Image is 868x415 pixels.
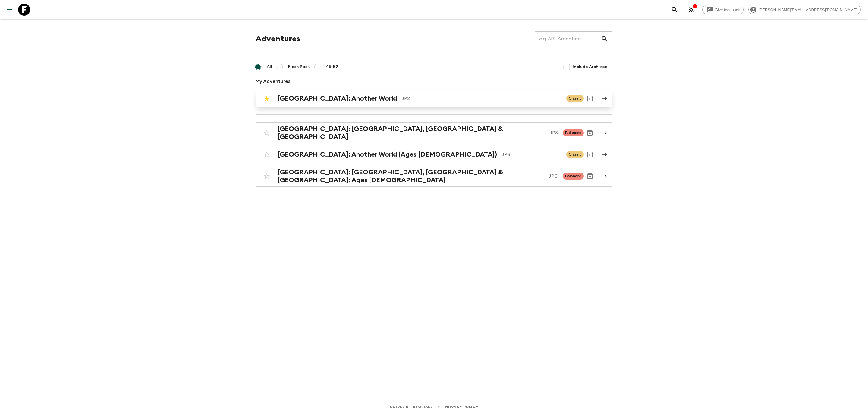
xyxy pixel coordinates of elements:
[566,151,584,158] span: Classic
[748,5,861,14] div: [PERSON_NAME][EMAIL_ADDRESS][DOMAIN_NAME]
[256,78,612,85] p: My Adventures
[390,404,433,410] a: Guides & Tutorials
[535,30,601,47] input: e.g. AR1, Argentina
[402,95,561,102] p: JP2
[267,64,272,70] span: All
[584,127,596,139] button: Archive
[278,151,497,158] h2: [GEOGRAPHIC_DATA]: Another World (Ages [DEMOGRAPHIC_DATA])
[702,5,744,14] a: Give feedback
[584,170,596,182] button: Archive
[502,151,561,158] p: JPB
[445,404,478,410] a: Privacy Policy
[584,148,596,161] button: Archive
[326,64,338,70] span: 45-59
[256,90,612,107] a: [GEOGRAPHIC_DATA]: Another WorldJP2ClassicArchive
[566,95,584,102] span: Classic
[550,129,558,136] p: JP3
[4,4,16,16] button: menu
[288,64,310,70] span: Flash Pack
[584,92,596,105] button: Archive
[563,173,584,180] span: Balanced
[256,166,612,187] a: [GEOGRAPHIC_DATA]: [GEOGRAPHIC_DATA], [GEOGRAPHIC_DATA] & [GEOGRAPHIC_DATA]: Ages [DEMOGRAPHIC_DA...
[549,173,558,180] p: JPC
[278,168,544,184] h2: [GEOGRAPHIC_DATA]: [GEOGRAPHIC_DATA], [GEOGRAPHIC_DATA] & [GEOGRAPHIC_DATA]: Ages [DEMOGRAPHIC_DATA]
[755,8,860,12] span: [PERSON_NAME][EMAIL_ADDRESS][DOMAIN_NAME]
[278,95,397,102] h2: [GEOGRAPHIC_DATA]: Another World
[573,64,608,70] span: Include Archived
[256,33,300,45] h1: Adventures
[256,146,612,163] a: [GEOGRAPHIC_DATA]: Another World (Ages [DEMOGRAPHIC_DATA])JPBClassicArchive
[256,122,612,143] a: [GEOGRAPHIC_DATA]: [GEOGRAPHIC_DATA], [GEOGRAPHIC_DATA] & [GEOGRAPHIC_DATA]JP3BalancedArchive
[563,129,584,136] span: Balanced
[668,4,681,16] button: search adventures
[278,125,545,141] h2: [GEOGRAPHIC_DATA]: [GEOGRAPHIC_DATA], [GEOGRAPHIC_DATA] & [GEOGRAPHIC_DATA]
[712,8,743,12] span: Give feedback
